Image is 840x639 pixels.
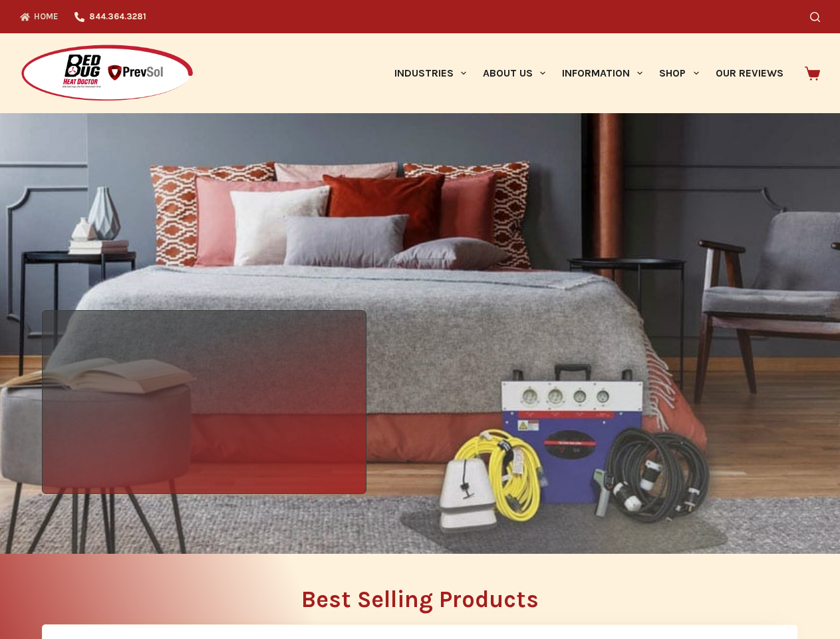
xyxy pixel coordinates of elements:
[554,33,651,113] a: Information
[707,33,791,113] a: Our Reviews
[386,33,791,113] nav: Primary
[386,33,474,113] a: Industries
[20,44,194,103] img: Prevsol/Bed Bug Heat Doctor
[474,33,553,113] a: About Us
[651,33,707,113] a: Shop
[810,12,820,22] button: Search
[42,588,798,611] h2: Best Selling Products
